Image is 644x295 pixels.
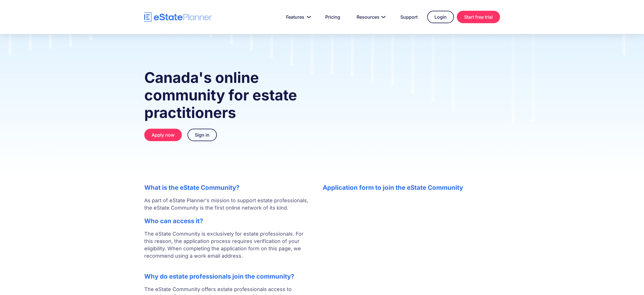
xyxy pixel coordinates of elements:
a: Resources [350,11,391,23]
h2: Application form to join the eState Community [323,184,500,191]
a: Features [279,11,316,23]
h2: Who can access it? [144,217,311,225]
a: Sign in [187,129,217,141]
a: Pricing [318,11,347,23]
a: Support [394,11,424,23]
a: home [144,12,212,22]
strong: Canada's online community for estate practitioners [144,69,297,122]
p: The eState Community is exclusively for estate professionals. For this reason, the application pr... [144,230,311,267]
h2: Why do estate professionals join the community? [144,273,311,280]
p: As part of eState Planner's mission to support estate professionals, the eState Community is the ... [144,197,311,212]
a: Start free trial [457,11,500,23]
a: Apply now [144,129,182,141]
a: Login [427,11,454,23]
h2: What is the eState Community? [144,184,311,191]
